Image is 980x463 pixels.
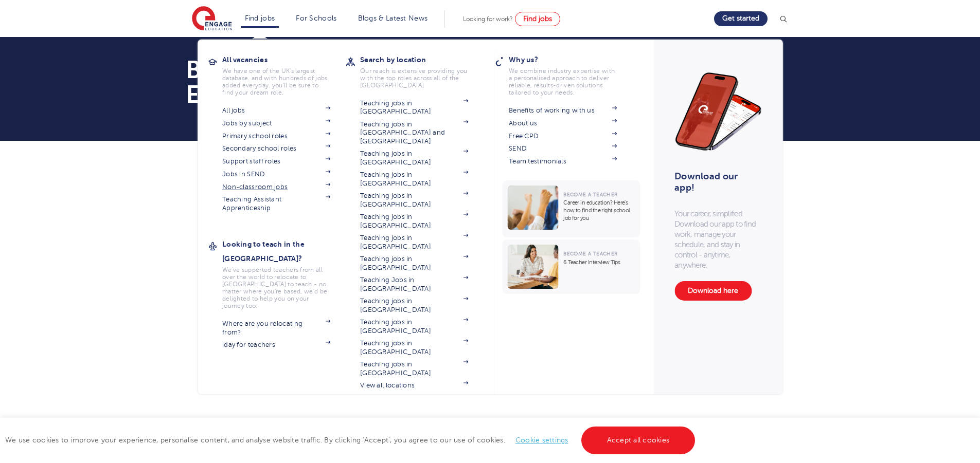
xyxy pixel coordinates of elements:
span: Become a Teacher [563,251,617,256]
a: Become a TeacherCareer in education? Here’s how to find the right school job for you [502,180,643,237]
a: Download here [674,281,752,301]
a: Teaching jobs in [GEOGRAPHIC_DATA] [360,339,468,356]
a: SEND [509,144,617,153]
span: Find jobs [523,15,552,23]
p: We have one of the UK's largest database. and with hundreds of jobs added everyday. you'll be sur... [222,67,330,96]
a: Looking to teach in the [GEOGRAPHIC_DATA]?We've supported teachers from all over the world to rel... [222,237,346,309]
a: Teaching jobs in [GEOGRAPHIC_DATA] and [GEOGRAPHIC_DATA] [360,120,468,145]
a: Benefits of working with us [509,106,617,115]
h3: Search by location [360,52,484,67]
p: Career in education? Here’s how to find the right school job for you [563,199,635,222]
a: Primary school roles [222,132,330,140]
a: For Schools [296,14,336,22]
a: Where are you relocating from? [222,320,330,337]
p: We've supported teachers from all over the world to relocate to [GEOGRAPHIC_DATA] to teach - no m... [222,266,330,309]
span: We use cookies to improve your experience, personalise content, and analyse website traffic. By c... [5,436,698,444]
a: iday for teachers [222,341,330,349]
a: Get started [714,11,768,26]
a: Jobs by subject [222,119,330,127]
h1: Book a consultation call with Engage [186,58,586,107]
a: Teaching jobs in [GEOGRAPHIC_DATA] [360,99,468,116]
a: Accept all cookies [581,427,696,454]
p: We combine industry expertise with a personalised approach to deliver reliable, results-driven so... [509,67,617,96]
a: Teaching jobs in [GEOGRAPHIC_DATA] [360,255,468,272]
h3: Why us? [509,52,632,67]
p: Your career, simplified. Download our app to find work, manage your schedule, and stay in control... [674,209,762,271]
a: Teaching jobs in [GEOGRAPHIC_DATA] [360,360,468,377]
a: Cookie settings [515,436,568,444]
p: Our reach is extensive providing you with the top roles across all of the [GEOGRAPHIC_DATA] [360,67,468,89]
a: Jobs in SEND [222,170,330,178]
a: Teaching Jobs in [GEOGRAPHIC_DATA] [360,276,468,293]
a: Free CPD [509,132,617,140]
span: Become a Teacher [563,192,617,197]
a: Teaching jobs in [GEOGRAPHIC_DATA] [360,213,468,230]
a: Non-classroom jobs [222,183,330,191]
img: Engage Education [192,6,232,32]
h3: Download our app! [674,171,758,193]
a: Find jobs [245,14,275,22]
p: 6 Teacher Interview Tips [563,258,635,266]
a: Teaching jobs in [GEOGRAPHIC_DATA] [360,234,468,251]
a: Teaching jobs in [GEOGRAPHIC_DATA] [360,318,468,335]
a: Why us?We combine industry expertise with a personalised approach to deliver reliable, results-dr... [509,52,632,96]
a: Teaching jobs in [GEOGRAPHIC_DATA] [360,297,468,314]
a: All vacanciesWe have one of the UK's largest database. and with hundreds of jobs added everyday. ... [222,52,346,96]
a: Teaching jobs in [GEOGRAPHIC_DATA] [360,192,468,209]
a: Search by locationOur reach is extensive providing you with the top roles across all of the [GEOG... [360,52,484,89]
a: About us [509,119,617,127]
a: Secondary school roles [222,144,330,153]
span: Looking for work? [463,15,513,23]
a: Support staff roles [222,157,330,165]
a: Teaching jobs in [GEOGRAPHIC_DATA] [360,171,468,188]
a: Teaching Assistant Apprenticeship [222,195,330,212]
h3: All vacancies [222,52,346,67]
a: Find jobs [515,12,560,26]
a: View all locations [360,381,468,390]
a: Become a Teacher6 Teacher Interview Tips [502,239,643,294]
a: Teaching jobs in [GEOGRAPHIC_DATA] [360,150,468,166]
a: Blogs & Latest News [358,14,428,22]
a: Team testimonials [509,157,617,165]
a: All jobs [222,106,330,115]
h3: Looking to teach in the [GEOGRAPHIC_DATA]? [222,237,346,266]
